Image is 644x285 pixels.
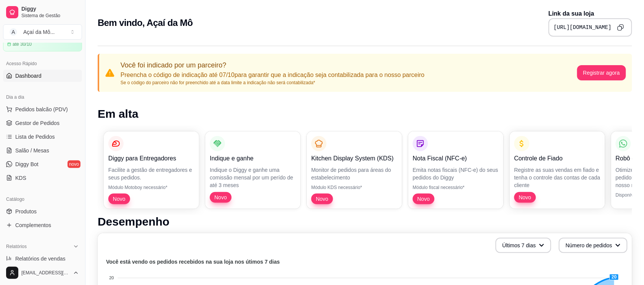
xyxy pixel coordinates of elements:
p: Monitor de pedidos para áreas do estabelecimento [311,166,398,181]
p: Módulo Motoboy necessário* [108,184,195,191]
tspan: 20 [109,275,114,280]
span: Relatórios de vendas [15,255,66,263]
span: Produtos [15,208,37,215]
p: Nota Fiscal (NFC-e) [413,154,499,163]
span: Novo [313,195,332,203]
span: [EMAIL_ADDRESS][DOMAIN_NAME] [21,270,70,276]
p: Indique o Diggy e ganhe uma comissão mensal por um perído de até 3 meses [210,166,296,189]
button: Indique e ganheIndique o Diggy e ganhe uma comissão mensal por um perído de até 3 mesesNovo [205,131,301,209]
span: KDS [15,174,26,182]
button: Copy to clipboard [615,21,627,34]
button: Registrar agora [577,65,626,80]
p: Controle de Fiado [514,154,601,163]
span: Salão / Mesas [15,147,49,154]
button: Diggy para EntregadoresFacilite a gestão de entregadores e seus pedidos.Módulo Motoboy necessário... [104,131,199,209]
span: Novo [110,195,129,203]
span: Novo [516,194,535,201]
h1: Desempenho [98,215,632,229]
a: Relatórios de vendas [3,253,82,265]
p: Se o código do parceiro não for preenchido até a data limite a indicação não será contabilizada* [121,80,425,86]
span: Gestor de Pedidos [15,119,60,127]
p: Indique e ganhe [210,154,296,163]
button: [EMAIL_ADDRESS][DOMAIN_NAME] [3,264,82,282]
button: Nota Fiscal (NFC-e)Emita notas fiscais (NFC-e) do seus pedidos do DiggyMódulo fiscal necessário*Novo [408,131,504,209]
a: Gestor de Pedidos [3,117,82,129]
button: Últimos 7 dias [496,238,551,253]
a: Complementos [3,219,82,231]
span: Relatórios [6,243,27,250]
p: Módulo KDS necessário* [311,184,398,191]
a: Lista de Pedidos [3,131,82,143]
p: Facilite a gestão de entregadores e seus pedidos. [108,166,195,181]
span: Pedidos balcão (PDV) [15,106,68,113]
h2: Bem vindo, Açaí da Mô [98,17,193,29]
a: Salão / Mesas [3,144,82,157]
p: Você foi indicado por um parceiro? [121,60,425,70]
p: Emita notas fiscais (NFC-e) do seus pedidos do Diggy [413,166,499,181]
div: Dia a dia [3,91,82,103]
p: Link da sua loja [549,9,632,18]
a: Produtos [3,205,82,218]
a: DiggySistema de Gestão [3,3,82,21]
button: Controle de FiadoRegistre as suas vendas em fiado e tenha o controle das contas de cada clienteNovo [510,131,605,209]
span: Diggy [21,6,79,13]
a: KDS [3,172,82,184]
span: Novo [414,195,433,203]
p: Registre as suas vendas em fiado e tenha o controle das contas de cada cliente [514,166,601,189]
p: Kitchen Display System (KDS) [311,154,398,163]
button: Pedidos balcão (PDV) [3,103,82,115]
span: Complementos [15,221,51,229]
span: A [10,28,17,36]
h1: Em alta [98,107,632,121]
p: Módulo fiscal necessário* [413,184,499,191]
p: Preencha o código de indicação até 07/10 para garantir que a indicação seja contabilizada para o ... [121,70,425,80]
a: Dashboard [3,70,82,82]
div: Acesso Rápido [3,58,82,70]
button: Select a team [3,24,82,40]
a: Diggy Botnovo [3,158,82,170]
span: Diggy Bot [15,160,39,168]
span: Sistema de Gestão [21,13,79,19]
text: Você está vendo os pedidos recebidos na sua loja nos útimos 7 dias [106,259,280,265]
div: Açaí da Mô ... [23,28,55,36]
button: Kitchen Display System (KDS)Monitor de pedidos para áreas do estabelecimentoMódulo KDS necessário... [307,131,402,209]
span: Dashboard [15,72,42,80]
span: Novo [211,194,230,201]
article: até 30/10 [13,41,32,47]
span: Lista de Pedidos [15,133,55,141]
p: Diggy para Entregadores [108,154,195,163]
div: Catálogo [3,193,82,205]
pre: [URL][DOMAIN_NAME] [554,24,612,31]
